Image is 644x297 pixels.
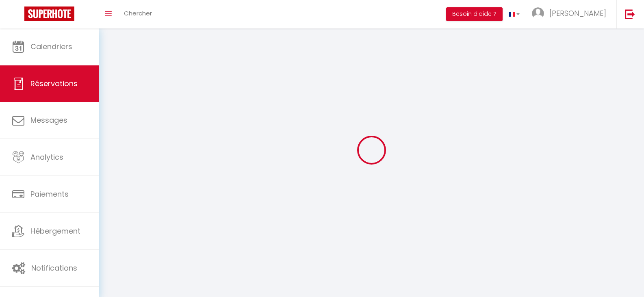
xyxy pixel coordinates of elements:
[446,7,503,21] button: Besoin d'aide ?
[124,9,152,17] span: Chercher
[30,78,78,89] span: Réservations
[31,263,77,273] span: Notifications
[30,115,67,125] span: Messages
[625,9,635,19] img: logout
[30,226,80,236] span: Hébergement
[549,8,606,18] span: [PERSON_NAME]
[24,7,74,21] img: Super Booking
[30,189,69,199] span: Paiements
[532,7,544,20] img: ...
[30,41,72,52] span: Calendriers
[30,152,63,162] span: Analytics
